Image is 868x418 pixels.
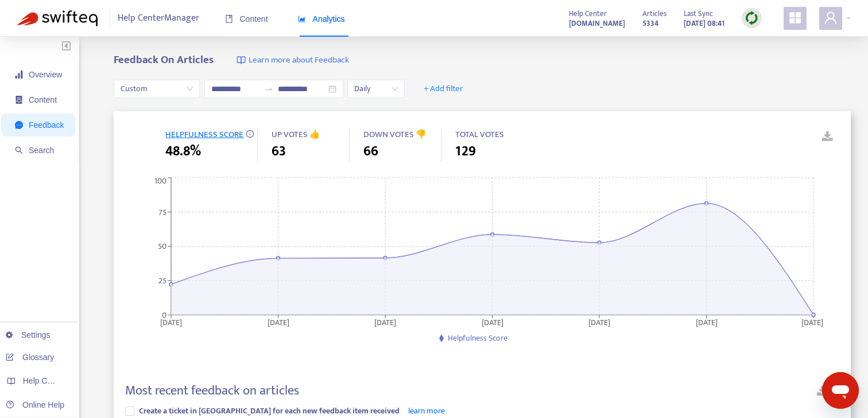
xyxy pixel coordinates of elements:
img: sync.dc5367851b00ba804db3.png [745,11,759,25]
span: Search [29,146,54,155]
span: 48.8% [165,141,201,162]
span: area-chart [298,15,306,23]
span: 66 [363,141,378,162]
span: Overview [29,70,62,79]
span: user [824,11,838,25]
span: Articles [642,7,666,20]
tspan: [DATE] [374,315,396,329]
h4: Most recent feedback on articles [125,383,299,399]
tspan: 0 [162,308,166,321]
img: image-link [237,56,246,65]
span: book [225,15,233,23]
span: search [15,146,23,154]
span: HELPFULNESS SCORE [165,127,243,142]
iframe: Button to launch messaging window [822,372,859,409]
tspan: [DATE] [802,315,824,329]
span: container [15,96,23,104]
span: UP VOTES 👍 [272,127,320,142]
tspan: [DATE] [482,315,503,329]
span: Content [29,95,57,104]
tspan: [DATE] [160,315,182,329]
tspan: 25 [158,274,166,287]
span: Help Center Manager [118,7,199,29]
span: Feedback [29,120,64,130]
span: Learn more about Feedback [249,54,349,67]
strong: 5334 [642,17,658,30]
span: 129 [455,141,476,162]
span: appstore [788,11,802,25]
span: swap-right [264,84,273,93]
span: to [264,84,273,93]
a: [DOMAIN_NAME] [569,17,625,30]
span: Analytics [298,14,345,24]
button: + Add filter [415,80,472,98]
span: 63 [272,141,286,162]
a: Settings [6,330,51,339]
tspan: 50 [158,240,166,253]
tspan: [DATE] [696,315,718,329]
tspan: 100 [154,174,166,187]
tspan: [DATE] [268,315,289,329]
span: Help Center [569,7,607,20]
span: message [15,121,23,129]
span: Content [225,14,268,24]
a: Learn more about Feedback [237,54,349,67]
span: + Add filter [424,82,463,96]
span: DOWN VOTES 👎 [363,127,427,142]
span: Help Centers [23,376,70,385]
span: Daily [354,80,398,97]
span: Create a ticket in [GEOGRAPHIC_DATA] for each new feedback item received [139,404,400,417]
span: TOTAL VOTES [455,127,504,142]
span: signal [15,71,23,79]
span: Helpfulness Score [448,331,507,345]
a: Online Help [6,400,64,409]
b: Feedback On Articles [114,51,214,69]
a: Glossary [6,353,54,362]
img: Swifteq [17,10,98,26]
tspan: [DATE] [588,315,610,329]
tspan: 75 [158,205,166,218]
strong: [DATE] 08:41 [684,17,724,30]
span: Last Sync [684,7,713,20]
span: Custom [121,80,193,97]
a: learn more [408,404,445,417]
